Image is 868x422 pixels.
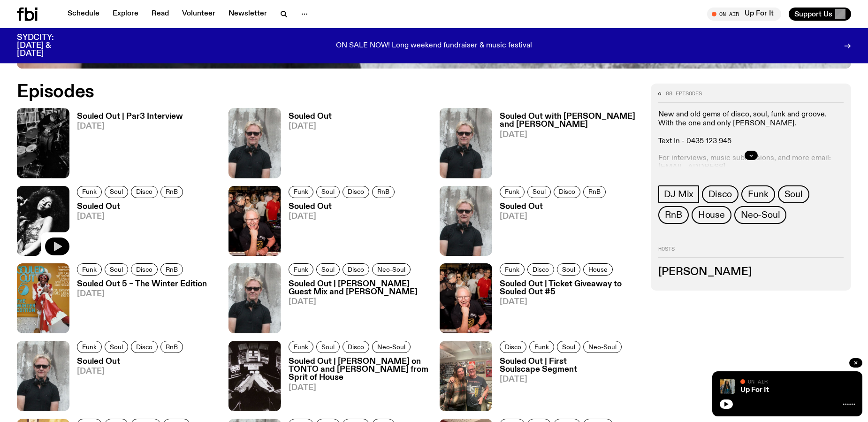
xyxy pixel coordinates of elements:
span: Disco [348,266,364,273]
span: Disco [348,344,364,351]
h3: Souled Out with [PERSON_NAME] and [PERSON_NAME] [500,113,640,129]
a: Newsletter [223,8,273,21]
a: Soul [105,341,128,353]
a: Soul [316,186,340,198]
span: [DATE] [500,376,640,384]
a: RnB [658,206,688,224]
a: Volunteer [176,8,221,21]
span: Funk [748,189,768,199]
span: Disco [136,344,152,351]
span: [DATE] [289,213,397,221]
span: Disco [136,266,152,273]
h3: Souled Out [500,203,609,211]
span: Soul [321,188,335,195]
h3: Souled Out | [PERSON_NAME] Guest Mix and [PERSON_NAME] [289,280,429,296]
a: Souled Out[DATE] [281,113,332,178]
h3: Souled Out | [PERSON_NAME] on TONTO and [PERSON_NAME] from Sprit of House [289,358,429,382]
a: Read [146,8,175,21]
h3: Souled Out | First Soulscape Segment [500,358,640,374]
a: Funk [500,263,525,276]
a: Disco [131,263,158,276]
a: Souled Out 5 – The Winter Edition[DATE] [69,280,207,333]
span: Funk [294,344,308,351]
a: Funk [77,263,102,276]
button: Support Us [789,8,851,21]
span: RnB [166,344,178,351]
span: Neo-Soul [377,344,405,351]
span: [DATE] [500,131,640,139]
span: Disco [708,189,732,199]
button: On AirUp For It [707,8,781,21]
span: Support Us [794,10,832,18]
span: Soul [110,266,123,273]
span: House [588,266,608,273]
a: Souled Out[DATE] [492,203,609,256]
span: Funk [82,188,97,195]
a: Neo-Soul [734,206,786,224]
a: Soul [316,341,340,353]
span: [DATE] [500,213,609,221]
span: Soul [562,344,575,351]
img: Stephen looks directly at the camera, wearing a black tee, black sunglasses and headphones around... [440,186,492,256]
span: Funk [82,344,97,351]
span: Soul [321,266,335,273]
span: Funk [82,266,97,273]
a: Up For It [740,386,769,394]
a: RnB [160,186,183,198]
a: Soul [778,185,809,203]
h2: Episodes [17,84,569,100]
a: Souled Out | [PERSON_NAME] on TONTO and [PERSON_NAME] from Sprit of House[DATE] [281,358,429,411]
a: Funk [500,186,525,198]
a: Soul [316,263,340,276]
span: Disco [505,344,521,351]
h3: [PERSON_NAME] [658,267,844,277]
a: Disco [343,263,369,276]
a: Funk [77,341,102,353]
img: Stephen looks directly at the camera, wearing a black tee, black sunglasses and headphones around... [17,341,69,411]
a: Schedule [62,8,105,21]
span: On Air [748,378,768,384]
span: [DATE] [77,368,186,376]
span: 88 episodes [666,91,702,96]
a: RnB [372,186,395,198]
a: Souled Out | Ticket Giveaway to Souled Out #5[DATE] [492,280,640,333]
h3: Souled Out [77,358,186,366]
a: Funk [741,185,775,203]
a: House [583,263,613,276]
span: Soul [110,344,123,351]
span: Disco [136,188,152,195]
a: Disco [527,263,554,276]
a: Disco [131,341,158,353]
span: [DATE] [289,123,332,130]
img: Ify - a Brown Skin girl with black braided twists, looking up to the side with her tongue stickin... [720,379,735,394]
h3: Souled Out | Ticket Giveaway to Souled Out #5 [500,280,640,296]
span: Funk [534,344,549,351]
a: Souled Out[DATE] [69,358,186,411]
span: Neo-Soul [741,210,780,220]
span: Funk [294,188,308,195]
span: [DATE] [289,298,429,306]
span: Soul [110,188,123,195]
span: RnB [588,188,601,195]
a: Funk [289,186,313,198]
img: Stephen looks directly at the camera, wearing a black tee, black sunglasses and headphones around... [228,108,281,178]
span: RnB [377,188,389,195]
span: Soul [562,266,575,273]
span: [DATE] [77,290,207,298]
a: Disco [702,185,739,203]
span: Neo-Soul [377,266,405,273]
a: RnB [160,263,183,276]
span: Funk [505,188,519,195]
p: ON SALE NOW! Long weekend fundraiser & music festival [336,42,532,50]
a: Funk [77,186,102,198]
a: Souled Out with [PERSON_NAME] and [PERSON_NAME][DATE] [492,113,640,178]
a: Disco [554,186,580,198]
span: Funk [505,266,519,273]
h3: SYDCITY: [DATE] & [DATE] [17,34,77,58]
span: Disco [559,188,575,195]
h3: Souled Out 5 – The Winter Edition [77,280,207,288]
a: RnB [160,341,183,353]
a: Disco [500,341,526,353]
h3: Souled Out | Par3 Interview [77,113,183,121]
